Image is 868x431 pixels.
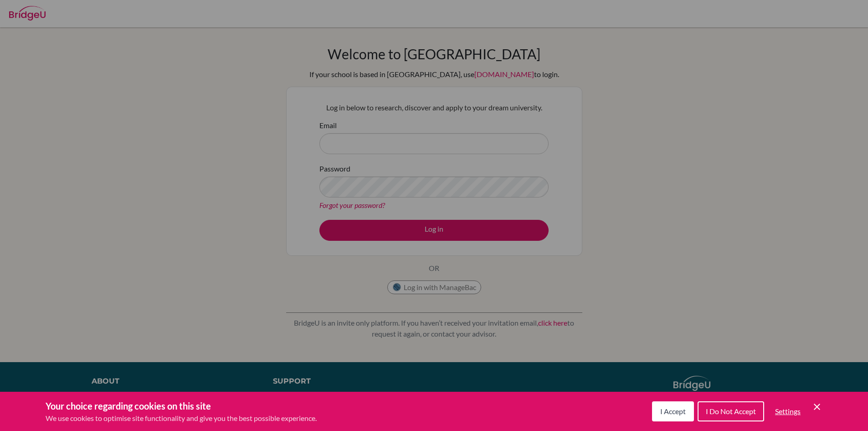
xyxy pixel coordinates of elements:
button: Settings [768,402,808,421]
span: I Do Not Accept [706,407,756,415]
p: We use cookies to optimise site functionality and give you the best possible experience. [46,413,317,424]
button: I Accept [652,401,694,421]
span: I Accept [660,407,686,415]
button: Save and close [812,401,822,412]
h3: Your choice regarding cookies on this site [46,399,317,413]
span: Settings [775,407,801,415]
button: I Do Not Accept [698,401,764,421]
